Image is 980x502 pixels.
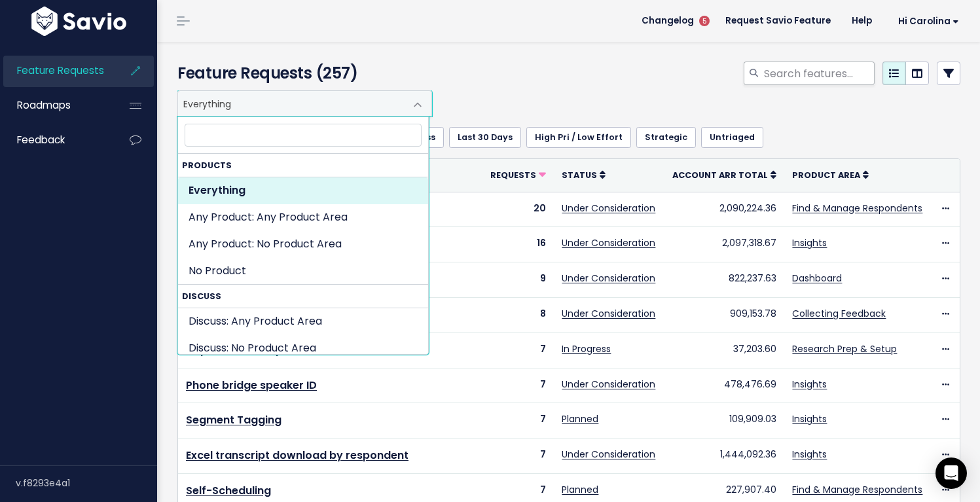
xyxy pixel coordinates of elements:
[482,297,554,332] td: 8
[178,258,428,285] li: No Product
[562,272,655,285] a: Under Consideration
[178,335,428,362] li: Discuss: No Product Area
[664,368,784,403] td: 478,476.69
[841,11,882,31] a: Help
[664,192,784,227] td: 2,090,224.36
[562,202,655,215] a: Under Consideration
[178,154,428,177] strong: Products
[792,168,869,181] a: Product Area
[562,412,598,425] a: Planned
[482,227,554,262] td: 16
[482,332,554,368] td: 7
[898,16,959,26] span: Hi Carolina
[186,448,408,463] a: Excel transcript download by respondent
[177,62,426,85] h4: Feature Requests (257)
[792,307,886,320] a: Collecting Feedback
[699,16,710,26] span: 5
[17,63,104,77] span: Feature Requests
[482,368,554,403] td: 7
[792,342,897,355] a: Research Prep & Setup
[715,11,841,31] a: Request Savio Feature
[664,227,784,262] td: 2,097,318.67
[792,236,827,249] a: Insights
[664,332,784,368] td: 37,203.60
[178,91,405,116] span: Everything
[482,192,554,227] td: 20
[490,170,536,181] span: Requests
[177,127,960,148] ul: Filter feature requests
[482,439,554,474] td: 7
[562,483,598,496] a: Planned
[792,170,860,181] span: Product Area
[792,378,827,391] a: Insights
[792,448,827,461] a: Insights
[3,90,109,120] a: Roadmaps
[178,285,428,308] strong: Discuss
[664,439,784,474] td: 1,444,092.36
[672,170,768,181] span: Account ARR Total
[526,127,631,148] a: High Pri / Low Effort
[664,262,784,298] td: 822,237.63
[16,466,157,500] div: v.f8293e4a1
[562,168,606,181] a: Status
[664,297,784,332] td: 909,153.78
[792,412,827,425] a: Insights
[449,127,521,148] a: Last 30 Days
[178,154,428,285] li: Products
[178,177,428,204] li: Everything
[636,127,696,148] a: Strategic
[186,378,317,393] a: Phone bridge speaker ID
[3,125,109,155] a: Feedback
[3,56,109,86] a: Feature Requests
[562,378,655,391] a: Under Consideration
[482,403,554,439] td: 7
[186,483,271,498] a: Self-Scheduling
[792,202,922,215] a: Find & Manage Respondents
[701,127,763,148] a: Untriaged
[17,133,65,147] span: Feedback
[186,412,281,427] a: Segment Tagging
[482,262,554,298] td: 9
[490,168,546,181] a: Requests
[178,308,428,335] li: Discuss: Any Product Area
[562,342,611,355] a: In Progress
[28,7,130,36] img: logo-white.9d6f32f41409.svg
[792,483,922,496] a: Find & Manage Respondents
[562,236,655,249] a: Under Consideration
[763,62,875,85] input: Search features...
[642,16,694,26] span: Changelog
[178,204,428,231] li: Any Product: Any Product Area
[882,11,970,31] a: Hi Carolina
[672,168,776,181] a: Account ARR Total
[935,457,967,489] div: Open Intercom Messenger
[792,272,842,285] a: Dashboard
[562,170,597,181] span: Status
[664,403,784,439] td: 109,909.03
[562,307,655,320] a: Under Consideration
[177,90,432,117] span: Everything
[178,231,428,258] li: Any Product: No Product Area
[562,448,655,461] a: Under Consideration
[17,98,71,112] span: Roadmaps
[186,342,281,357] a: Duplicate Activity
